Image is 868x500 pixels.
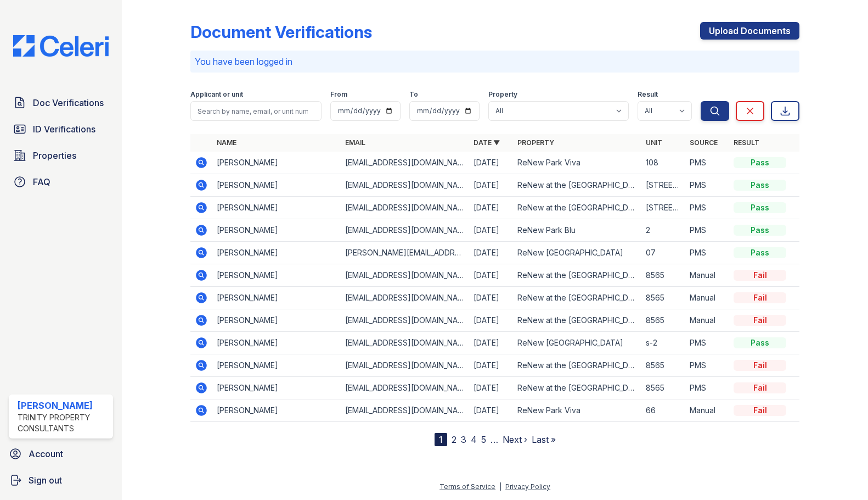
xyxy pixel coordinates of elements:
[18,412,109,434] div: Trinity Property Consultants
[469,377,513,399] td: [DATE]
[499,482,501,491] div: |
[513,174,641,197] td: ReNew at the [GEOGRAPHIC_DATA]
[190,22,372,42] div: Document Verifications
[190,90,243,99] label: Applicant or unit
[685,197,729,219] td: PMS
[734,360,786,371] div: Fail
[471,434,477,445] a: 4
[646,138,662,147] a: Unit
[341,377,469,399] td: [EMAIL_ADDRESS][DOMAIN_NAME]
[469,219,513,242] td: [DATE]
[33,96,104,109] span: Doc Verifications
[505,482,550,491] a: Privacy Policy
[33,175,50,188] span: FAQ
[685,287,729,309] td: Manual
[503,434,527,445] a: Next ›
[341,242,469,264] td: [PERSON_NAME][EMAIL_ADDRESS][DOMAIN_NAME]
[685,332,729,354] td: PMS
[734,270,786,281] div: Fail
[341,264,469,287] td: [EMAIL_ADDRESS][DOMAIN_NAME]
[409,90,418,99] label: To
[641,219,685,242] td: 2
[513,219,641,242] td: ReNew Park Blu
[469,309,513,332] td: [DATE]
[33,149,76,162] span: Properties
[638,90,658,99] label: Result
[461,434,466,445] a: 3
[4,469,117,491] a: Sign out
[641,242,685,264] td: 07
[4,443,117,465] a: Account
[700,22,799,40] a: Upload Documents
[212,174,341,197] td: [PERSON_NAME]
[341,197,469,219] td: [EMAIL_ADDRESS][DOMAIN_NAME]
[641,309,685,332] td: 8565
[469,197,513,219] td: [DATE]
[641,174,685,197] td: [STREET_ADDRESS]
[9,171,113,193] a: FAQ
[212,309,341,332] td: [PERSON_NAME]
[734,382,786,393] div: Fail
[33,123,95,136] span: ID Verifications
[491,433,498,446] span: …
[212,242,341,264] td: [PERSON_NAME]
[212,399,341,422] td: [PERSON_NAME]
[685,264,729,287] td: Manual
[469,152,513,174] td: [DATE]
[641,287,685,309] td: 8565
[685,174,729,197] td: PMS
[685,377,729,399] td: PMS
[469,287,513,309] td: [DATE]
[734,138,759,147] a: Result
[212,219,341,242] td: [PERSON_NAME]
[641,399,685,422] td: 66
[685,354,729,377] td: PMS
[513,377,641,399] td: ReNew at the [GEOGRAPHIC_DATA]
[341,174,469,197] td: [EMAIL_ADDRESS][DOMAIN_NAME]
[734,157,786,168] div: Pass
[341,152,469,174] td: [EMAIL_ADDRESS][DOMAIN_NAME]
[469,354,513,377] td: [DATE]
[9,118,113,140] a: ID Verifications
[513,152,641,174] td: ReNew Park Viva
[345,138,365,147] a: Email
[469,264,513,287] td: [DATE]
[734,202,786,213] div: Pass
[341,354,469,377] td: [EMAIL_ADDRESS][DOMAIN_NAME]
[513,332,641,354] td: ReNew [GEOGRAPHIC_DATA]
[734,315,786,326] div: Fail
[217,138,236,147] a: Name
[685,219,729,242] td: PMS
[212,264,341,287] td: [PERSON_NAME]
[195,55,796,68] p: You have been logged in
[341,309,469,332] td: [EMAIL_ADDRESS][DOMAIN_NAME]
[212,354,341,377] td: [PERSON_NAME]
[513,242,641,264] td: ReNew [GEOGRAPHIC_DATA]
[469,332,513,354] td: [DATE]
[685,152,729,174] td: PMS
[452,434,456,445] a: 2
[641,197,685,219] td: [STREET_ADDRESS]
[330,90,347,99] label: From
[341,219,469,242] td: [EMAIL_ADDRESS][DOMAIN_NAME]
[734,180,786,191] div: Pass
[18,399,109,412] div: [PERSON_NAME]
[641,332,685,354] td: s-2
[690,138,718,147] a: Source
[734,247,786,258] div: Pass
[469,399,513,422] td: [DATE]
[481,434,486,445] a: 5
[212,287,341,309] td: [PERSON_NAME]
[439,482,495,491] a: Terms of Service
[4,35,117,57] img: CE_Logo_Blue-a8612792a0a2168367f1c8372b55b34899dd931a85d93a1a3d3e32e68fde9ad4.png
[734,292,786,303] div: Fail
[9,92,113,114] a: Doc Verifications
[488,90,517,99] label: Property
[513,399,641,422] td: ReNew Park Viva
[641,377,685,399] td: 8565
[641,152,685,174] td: 108
[641,354,685,377] td: 8565
[734,337,786,348] div: Pass
[9,145,113,166] a: Properties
